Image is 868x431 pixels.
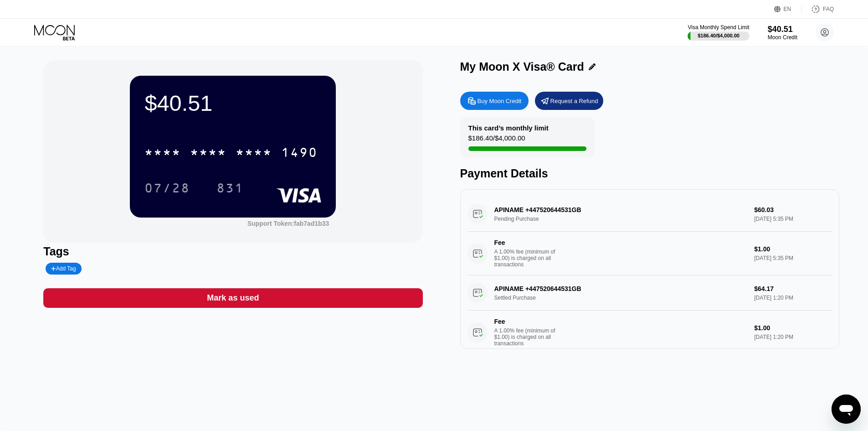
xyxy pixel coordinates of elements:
[210,177,251,199] div: 831
[216,182,244,197] div: 831
[688,24,749,31] div: Visa Monthly Spend Limit
[688,24,749,41] div: Visa Monthly Spend Limit$186.40/$4,000.00
[698,33,740,38] div: $186.40 / $4,000.00
[51,265,76,272] div: Add Tag
[754,324,832,332] div: $1.00
[138,177,197,199] div: 07/28
[467,232,832,275] div: FeeA 1.00% fee (minimum of $1.00) is charged on all transactions$1.00[DATE] 5:35 PM
[460,167,839,180] div: Payment Details
[494,249,563,268] div: A 1.00% fee (minimum of $1.00) is charged on all transactions
[460,92,529,110] div: Buy Moon Credit
[468,124,549,132] div: This card’s monthly limit
[494,239,558,246] div: Fee
[774,5,802,14] div: EN
[754,334,832,340] div: [DATE] 1:20 PM
[43,245,422,258] div: Tags
[754,245,832,253] div: $1.00
[768,25,797,34] div: $40.51
[43,288,422,308] div: Mark as used
[494,318,558,325] div: Fee
[478,97,522,105] div: Buy Moon Credit
[768,34,797,41] div: Moon Credit
[460,60,584,73] div: My Moon X Visa® Card
[247,220,329,227] div: Support Token:fab7ad1b33
[144,90,321,116] div: $40.51
[823,6,834,12] div: FAQ
[768,25,797,41] div: $40.51Moon Credit
[247,220,329,227] div: Support Token: fab7ad1b33
[494,327,563,347] div: A 1.00% fee (minimum of $1.00) is charged on all transactions
[281,146,318,161] div: 1490
[467,311,832,354] div: FeeA 1.00% fee (minimum of $1.00) is charged on all transactions$1.00[DATE] 1:20 PM
[802,5,834,14] div: FAQ
[144,182,190,197] div: 07/28
[468,134,525,146] div: $186.40 / $4,000.00
[46,263,81,275] div: Add Tag
[754,255,832,261] div: [DATE] 5:35 PM
[207,293,259,303] div: Mark as used
[832,395,861,424] iframe: Button to launch messaging window
[535,92,603,110] div: Request a Refund
[784,6,791,12] div: EN
[550,97,598,105] div: Request a Refund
